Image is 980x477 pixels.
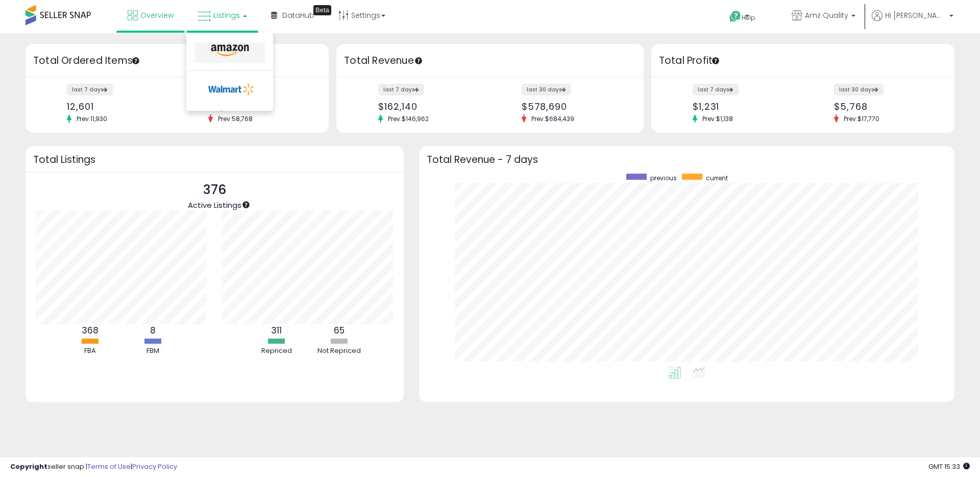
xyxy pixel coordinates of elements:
[71,114,112,123] span: Prev: 11,930
[526,114,579,123] span: Prev: $684,439
[67,101,169,112] div: 12,601
[208,101,311,112] div: 47,994
[33,54,321,68] h3: Total Ordered Items
[414,56,423,65] div: Tooltip anchor
[150,324,156,337] b: 8
[805,10,848,20] span: Amz Quality
[729,10,742,23] i: Get Help
[742,13,755,22] span: Help
[711,56,720,65] div: Tooltip anchor
[334,324,345,337] b: 65
[241,200,251,209] div: Tooltip anchor
[693,101,795,112] div: $1,231
[344,54,636,68] h3: Total Revenue
[650,174,677,182] span: previous
[383,114,434,123] span: Prev: $146,962
[140,10,174,20] span: Overview
[271,324,282,337] b: 311
[213,10,240,20] span: Listings
[309,346,370,356] div: Not Repriced
[697,114,738,123] span: Prev: $1,138
[872,10,953,33] a: Hi [PERSON_NAME]
[885,10,946,20] span: Hi [PERSON_NAME]
[313,5,331,15] div: Tooltip anchor
[378,84,424,96] label: last 7 days
[378,101,482,112] div: $162,140
[834,101,937,112] div: $5,768
[131,56,140,65] div: Tooltip anchor
[59,346,120,356] div: FBA
[67,84,113,96] label: last 7 days
[282,10,314,20] span: DataHub
[839,114,885,123] span: Prev: $17,770
[122,346,183,356] div: FBM
[33,156,396,163] h3: Total Listings
[188,180,241,200] p: 376
[522,84,571,96] label: last 30 days
[834,84,884,96] label: last 30 days
[213,114,258,123] span: Prev: 58,768
[188,200,241,210] span: Active Listings
[82,324,99,337] b: 368
[721,3,775,33] a: Help
[427,156,947,163] h3: Total Revenue - 7 days
[246,346,307,356] div: Repriced
[693,84,739,96] label: last 7 days
[522,101,626,112] div: $578,690
[659,54,947,68] h3: Total Profit
[706,174,728,182] span: current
